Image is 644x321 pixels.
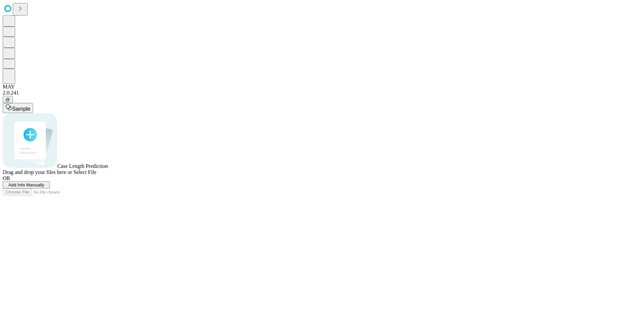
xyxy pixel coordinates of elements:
button: @ [3,96,13,103]
div: MAY [3,84,641,90]
button: Add Info Manually [3,181,50,188]
span: Case Length Prediction [57,163,108,169]
span: Drag and drop your files here or [3,169,72,175]
span: Add Info Manually [8,182,44,187]
span: OR [3,175,10,181]
span: @ [5,97,10,102]
span: Sample [12,106,30,112]
div: 2.0.241 [3,90,641,96]
button: Sample [3,103,33,113]
span: Select File [73,169,96,175]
